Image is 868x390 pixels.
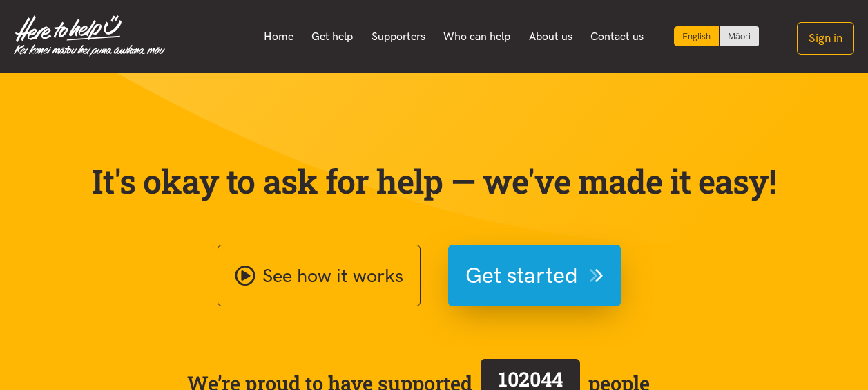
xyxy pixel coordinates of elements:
[302,22,363,51] a: Get help
[720,26,759,46] a: Switch to Te Reo Māori
[89,161,780,201] p: It's okay to ask for help — we've made it easy!
[218,245,421,306] a: See how it works
[14,15,165,57] img: Home
[674,26,720,46] div: Current language
[797,22,854,55] button: Sign in
[434,22,520,51] a: Who can help
[581,22,653,51] a: Contact us
[362,22,434,51] a: Supporters
[254,22,302,51] a: Home
[520,22,582,51] a: About us
[674,26,760,46] div: Language toggle
[448,245,621,306] button: Get started
[465,258,578,293] span: Get started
